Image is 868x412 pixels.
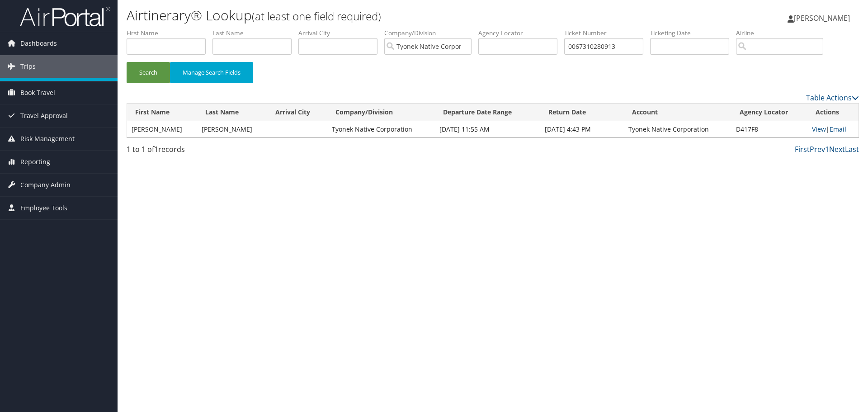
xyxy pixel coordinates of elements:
[298,28,384,38] label: Arrival City
[20,6,110,27] img: airportal-logo.png
[435,121,540,137] td: [DATE] 11:55 AM
[731,121,807,137] td: D417F8
[624,121,731,137] td: Tyonek Native Corporation
[127,28,212,38] label: First Name
[127,144,300,159] div: 1 to 1 of records
[478,28,564,38] label: Agency Locator
[327,104,435,121] th: Company/Division
[650,28,736,38] label: Ticketing Date
[127,62,170,83] button: Search
[127,104,197,121] th: First Name: activate to sort column ascending
[384,28,478,38] label: Company/Division
[845,144,859,154] a: Last
[20,55,36,78] span: Trips
[212,28,298,38] label: Last Name
[327,121,435,137] td: Tyonek Native Corporation
[127,121,197,137] td: [PERSON_NAME]
[540,104,624,121] th: Return Date: activate to sort column ascending
[830,125,846,133] a: Email
[197,121,267,137] td: [PERSON_NAME]
[731,104,807,121] th: Agency Locator: activate to sort column ascending
[810,144,825,154] a: Prev
[795,144,810,154] a: First
[812,125,826,133] a: View
[564,28,650,38] label: Ticket Number
[829,144,845,154] a: Next
[252,9,381,24] small: (at least one field required)
[624,104,731,121] th: Account: activate to sort column ascending
[127,6,615,25] h1: Airtinerary® Lookup
[267,104,327,121] th: Arrival City: activate to sort column ascending
[20,174,71,196] span: Company Admin
[20,197,67,219] span: Employee Tools
[20,128,75,150] span: Risk Management
[20,32,57,55] span: Dashboards
[806,93,859,103] a: Table Actions
[20,81,55,104] span: Book Travel
[825,144,829,154] a: 1
[435,104,540,121] th: Departure Date Range: activate to sort column ascending
[20,104,68,127] span: Travel Approval
[788,5,859,32] a: [PERSON_NAME]
[197,104,267,121] th: Last Name: activate to sort column ascending
[736,28,830,38] label: Airline
[807,121,859,137] td: |
[807,104,859,121] th: Actions
[20,151,50,173] span: Reporting
[170,62,253,83] button: Manage Search Fields
[540,121,624,137] td: [DATE] 4:43 PM
[154,144,158,154] span: 1
[794,13,850,23] span: [PERSON_NAME]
